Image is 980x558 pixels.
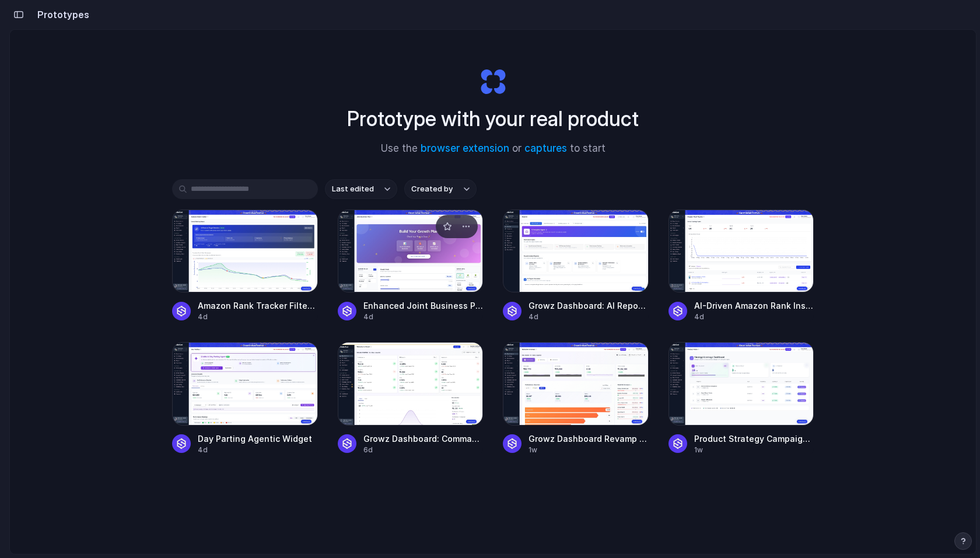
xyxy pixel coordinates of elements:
[363,433,484,445] span: Growz Dashboard: Command Bar Feature
[172,210,318,322] a: Amazon Rank Tracker Filters & Layout OptimizationAmazon Rank Tracker Filters & Layout Optimization4d
[338,210,484,322] a: Enhanced Joint Business Plan UIEnhanced Joint Business Plan UI4d
[694,312,814,322] div: 4d
[668,342,814,455] a: Product Strategy Campaign OverviewProduct Strategy Campaign Overview1w
[668,210,814,322] a: AI-Driven Amazon Rank InsightsAI-Driven Amazon Rank Insights4d
[524,142,567,154] a: captures
[381,141,605,156] span: Use the or to start
[503,342,649,455] a: Growz Dashboard Revamp with shadcn-uiGrowz Dashboard Revamp with shadcn-ui1w
[404,179,477,199] button: Created by
[338,342,484,455] a: Growz Dashboard: Command Bar FeatureGrowz Dashboard: Command Bar Feature6d
[332,183,374,195] span: Last edited
[363,445,484,455] div: 6d
[33,8,89,22] h2: Prototypes
[411,183,453,195] span: Created by
[694,445,814,455] div: 1w
[528,445,649,455] div: 1w
[172,342,318,455] a: Day Parting Agentic WidgetDay Parting Agentic Widget4d
[198,433,318,445] span: Day Parting Agentic Widget
[694,299,814,312] span: AI-Driven Amazon Rank Insights
[421,142,509,154] a: browser extension
[198,299,318,312] span: Amazon Rank Tracker Filters & Layout Optimization
[325,179,397,199] button: Last edited
[198,445,318,455] div: 4d
[694,433,814,445] span: Product Strategy Campaign Overview
[363,312,484,322] div: 4d
[503,210,649,322] a: Growz Dashboard: AI Report & Alerts SectionGrowz Dashboard: AI Report & Alerts Section4d
[198,312,318,322] div: 4d
[363,299,484,312] span: Enhanced Joint Business Plan UI
[347,103,639,134] h1: Prototype with your real product
[528,299,649,312] span: Growz Dashboard: AI Report & Alerts Section
[528,433,649,445] span: Growz Dashboard Revamp with shadcn-ui
[528,312,649,322] div: 4d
